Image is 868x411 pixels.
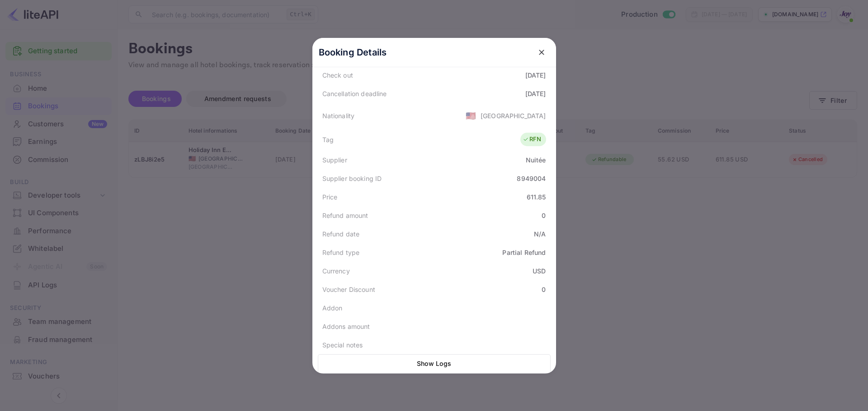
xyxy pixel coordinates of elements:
div: Cancellation deadline [322,89,387,98]
div: Nuitée [526,155,546,165]
div: Partial Refund [502,248,546,257]
div: USD [533,266,546,276]
div: Nationality [322,111,355,120]
div: Refund type [322,248,360,257]
div: Check out [322,70,353,80]
button: close [533,44,550,60]
div: 8949004 [517,174,546,183]
div: Supplier booking ID [322,174,382,183]
p: Booking Details [319,46,387,59]
div: Currency [322,266,350,276]
div: [DATE] [525,70,546,80]
div: Addons amount [322,322,370,331]
div: Refund date [322,229,360,239]
span: United States [466,107,476,124]
div: Addon [322,303,343,313]
div: Price [322,192,338,202]
div: [DATE] [525,89,546,98]
div: 0 [542,211,546,220]
div: Voucher Discount [322,285,375,294]
div: N/A [534,229,546,239]
div: [GEOGRAPHIC_DATA] [481,111,546,120]
div: RFN [523,135,541,144]
div: 0 [542,285,546,294]
div: Refund amount [322,211,368,220]
button: Show Logs [318,354,551,374]
div: Special notes [322,340,363,350]
div: 611.85 [527,192,546,202]
div: Tag [322,135,334,144]
div: Supplier [322,155,347,165]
